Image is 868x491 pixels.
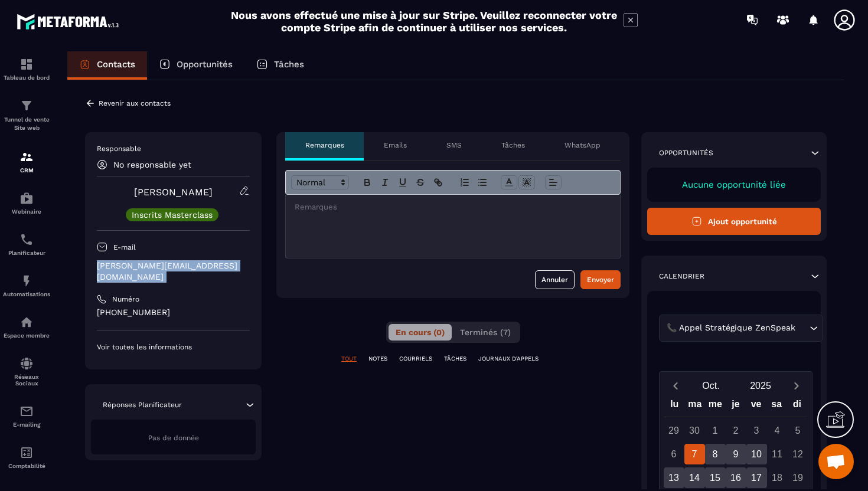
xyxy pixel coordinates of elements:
div: 2 [726,420,746,441]
div: 30 [684,420,705,441]
p: Opportunités [659,148,713,158]
div: 13 [664,467,684,488]
a: social-networksocial-networkRéseaux Sociaux [3,348,50,395]
a: Contacts [67,51,147,80]
button: En cours (0) [389,324,452,341]
div: 8 [705,444,726,464]
a: accountantaccountantComptabilité [3,437,50,478]
div: 15 [705,467,726,488]
button: Terminés (7) [453,324,518,341]
div: 11 [767,444,788,464]
img: formation [19,150,34,164]
span: 📞 Appel Stratégique ZenSpeak [664,322,798,335]
div: 9 [726,444,746,464]
a: automationsautomationsAutomatisations [3,265,50,306]
button: Open months overlay [686,375,736,396]
a: [PERSON_NAME] [134,186,213,198]
p: Emails [384,140,407,150]
p: Numéro [112,294,139,304]
div: sa [766,396,787,417]
p: Comptabilité [3,463,50,469]
a: Opportunités [147,51,244,80]
div: ma [685,396,706,417]
p: Calendrier [659,271,704,281]
p: Contacts [97,59,135,70]
img: email [19,404,34,418]
div: 16 [726,467,746,488]
img: social-network [19,356,34,371]
button: Envoyer [580,270,621,289]
span: Terminés (7) [460,328,511,337]
div: je [726,396,746,417]
img: scheduler [19,233,34,247]
p: COURRIELS [399,355,432,363]
div: 10 [746,444,767,464]
div: 29 [664,420,684,441]
div: 6 [664,444,684,464]
img: automations [19,274,34,288]
p: Responsable [97,144,250,153]
p: NOTES [368,355,387,363]
a: automationsautomationsEspace membre [3,306,50,348]
img: automations [19,315,34,329]
p: Réponses Planificateur [103,400,182,410]
img: formation [19,99,34,113]
div: 4 [767,420,788,441]
img: logo [17,11,123,32]
p: [PERSON_NAME][EMAIL_ADDRESS][DOMAIN_NAME] [97,260,250,283]
div: 18 [767,467,788,488]
div: 14 [684,467,705,488]
div: me [705,396,726,417]
p: Tâches [501,140,525,150]
input: Search for option [798,322,807,335]
img: automations [19,191,34,205]
a: automationsautomationsWebinaire [3,182,50,224]
div: 3 [746,420,767,441]
div: 1 [705,420,726,441]
p: Espace membre [3,332,50,339]
p: Revenir aux contacts [99,99,171,107]
img: formation [19,57,34,71]
p: SMS [446,140,462,150]
span: En cours (0) [396,328,445,337]
button: Next month [785,378,807,394]
p: Inscrits Masterclass [132,211,213,219]
div: 17 [746,467,767,488]
div: 5 [788,420,808,441]
p: Webinaire [3,208,50,215]
p: TOUT [341,355,357,363]
p: Automatisations [3,291,50,297]
p: Opportunités [177,59,233,70]
button: Annuler [535,270,575,289]
a: Tâches [244,51,316,80]
div: lu [664,396,685,417]
p: TÂCHES [444,355,466,363]
p: CRM [3,167,50,174]
div: di [787,396,807,417]
p: Tunnel de vente Site web [3,116,50,132]
p: Aucune opportunité liée [659,179,809,190]
button: Open years overlay [736,375,785,396]
p: Remarques [305,140,344,150]
div: Ouvrir le chat [818,444,854,479]
p: [PHONE_NUMBER] [97,307,250,318]
a: schedulerschedulerPlanificateur [3,224,50,265]
h2: Nous avons effectué une mise à jour sur Stripe. Veuillez reconnecter votre compte Stripe afin de ... [230,9,618,34]
button: Previous month [664,378,686,394]
a: emailemailE-mailing [3,395,50,437]
div: 7 [684,444,705,464]
p: E-mail [113,243,136,252]
a: formationformationCRM [3,141,50,182]
p: WhatsApp [564,140,601,150]
p: E-mailing [3,421,50,428]
p: No responsable yet [113,160,191,169]
div: 12 [788,444,808,464]
a: formationformationTunnel de vente Site web [3,90,50,141]
p: Planificateur [3,250,50,256]
span: Pas de donnée [148,434,199,442]
p: JOURNAUX D'APPELS [478,355,539,363]
p: Tâches [274,59,304,70]
p: Réseaux Sociaux [3,374,50,387]
p: Tableau de bord [3,74,50,81]
button: Ajout opportunité [647,208,821,235]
